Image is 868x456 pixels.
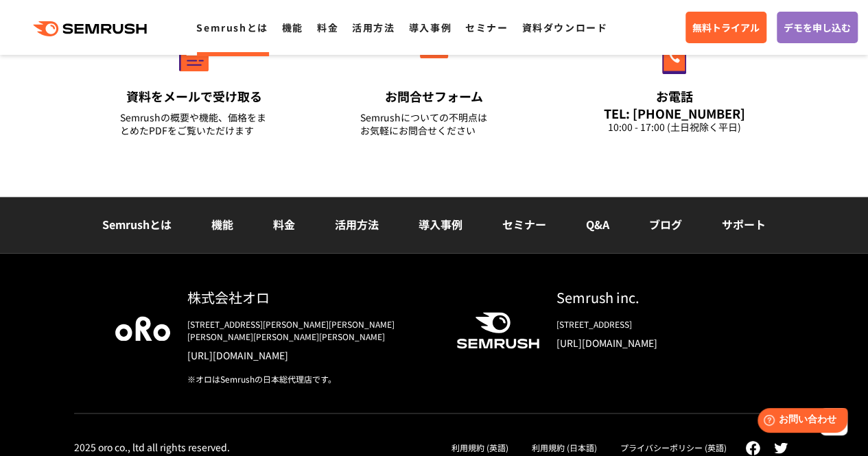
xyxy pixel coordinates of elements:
img: oro company [115,316,170,341]
div: 株式会社オロ [187,287,434,307]
a: セミナー [502,216,546,232]
div: Semrush inc. [556,287,753,307]
a: 機能 [211,216,233,232]
span: デモを申し込む [784,20,851,35]
a: 料金 [273,216,295,232]
div: Semrushについての不明点は お気軽にお問合せください [360,111,508,137]
div: 10:00 - 17:00 (土日祝除く平日) [600,121,749,134]
a: Semrushとは [196,21,268,34]
div: お問合せフォーム [360,88,508,105]
a: 利用規約 (日本語) [532,441,597,453]
div: [STREET_ADDRESS][PERSON_NAME][PERSON_NAME][PERSON_NAME][PERSON_NAME][PERSON_NAME] [187,318,434,343]
a: Q&A [586,216,609,232]
iframe: Help widget launcher [746,403,853,441]
div: [STREET_ADDRESS] [556,318,753,331]
a: サポート [722,216,766,232]
div: ※オロはSemrushの日本総代理店です。 [187,373,434,385]
a: [URL][DOMAIN_NAME] [187,348,434,362]
img: facebook [745,440,760,455]
a: デモを申し込む [777,12,858,43]
a: [URL][DOMAIN_NAME] [556,336,753,350]
a: 導入事例 [419,216,462,232]
div: お電話 [600,88,749,105]
img: twitter [774,442,788,453]
a: 活用方法 [335,216,379,232]
div: 2025 oro co., ltd all rights reserved. [74,440,230,453]
a: Semrushとは [102,216,172,232]
a: プライバシーポリシー (英語) [620,441,727,453]
a: ブログ [649,216,682,232]
a: 資料ダウンロード [521,21,607,34]
div: TEL: [PHONE_NUMBER] [600,106,749,121]
a: 機能 [282,21,303,34]
a: 無料トライアル [685,12,766,43]
a: 料金 [317,21,338,34]
div: Semrushの概要や機能、価格をまとめたPDFをご覧いただけます [120,111,268,137]
a: 導入事例 [409,21,451,34]
a: お問合せフォーム Semrushについての不明点はお気軽にお問合せください [331,9,537,154]
a: セミナー [465,21,508,34]
a: 活用方法 [352,21,395,34]
a: 利用規約 (英語) [451,441,508,453]
div: 資料をメールで受け取る [120,88,268,105]
a: 資料をメールで受け取る Semrushの概要や機能、価格をまとめたPDFをご覧いただけます [91,9,297,154]
span: 無料トライアル [692,20,760,35]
